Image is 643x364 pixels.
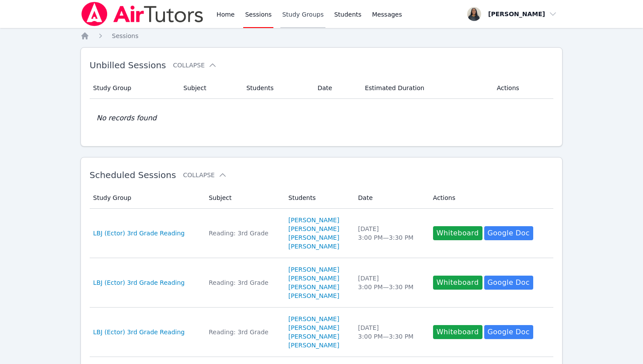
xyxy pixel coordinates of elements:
[358,274,423,291] div: [DATE] 3:00 PM — 3:30 PM
[173,61,217,70] button: Collapse
[288,323,339,332] a: [PERSON_NAME]
[288,233,339,242] a: [PERSON_NAME]
[209,278,278,287] div: Reading: 3rd Grade
[241,77,312,99] th: Students
[353,187,428,209] th: Date
[288,274,339,283] a: [PERSON_NAME]
[90,99,554,137] td: No records found
[90,77,178,99] th: Study Group
[288,291,339,300] a: [PERSON_NAME]
[283,187,353,209] th: Students
[80,31,563,40] nav: Breadcrumb
[93,278,185,287] a: LBJ (Ector) 3rd Grade Reading
[288,265,339,274] a: [PERSON_NAME]
[90,258,554,308] tr: LBJ (Ector) 3rd Grade ReadingReading: 3rd Grade[PERSON_NAME][PERSON_NAME][PERSON_NAME][PERSON_NAM...
[372,10,402,19] span: Messages
[433,276,482,290] button: Whiteboard
[80,2,204,26] img: Air Tutors
[112,31,139,40] a: Sessions
[209,328,278,336] div: Reading: 3rd Grade
[112,32,139,39] span: Sessions
[484,325,533,339] a: Google Doc
[93,328,185,336] a: LBJ (Ector) 3rd Grade Reading
[433,325,482,339] button: Whiteboard
[90,209,554,258] tr: LBJ (Ector) 3rd Grade ReadingReading: 3rd Grade[PERSON_NAME][PERSON_NAME][PERSON_NAME][PERSON_NAM...
[428,187,553,209] th: Actions
[178,77,241,99] th: Subject
[288,224,339,233] a: [PERSON_NAME]
[360,77,491,99] th: Estimated Duration
[288,332,339,341] a: [PERSON_NAME]
[358,323,423,341] div: [DATE] 3:00 PM — 3:30 PM
[90,308,554,357] tr: LBJ (Ector) 3rd Grade ReadingReading: 3rd Grade[PERSON_NAME][PERSON_NAME][PERSON_NAME][PERSON_NAM...
[288,242,339,251] a: [PERSON_NAME]
[288,216,339,224] a: [PERSON_NAME]
[90,170,176,180] span: Scheduled Sessions
[90,60,166,70] span: Unbilled Sessions
[358,224,423,242] div: [DATE] 3:00 PM — 3:30 PM
[203,187,283,209] th: Subject
[209,229,278,238] div: Reading: 3rd Grade
[433,226,482,240] button: Whiteboard
[288,283,339,291] a: [PERSON_NAME]
[484,276,533,290] a: Google Doc
[288,315,339,323] a: [PERSON_NAME]
[492,77,554,99] th: Actions
[93,229,185,238] a: LBJ (Ector) 3rd Grade Reading
[288,341,339,350] a: [PERSON_NAME]
[484,226,533,240] a: Google Doc
[90,187,203,209] th: Study Group
[183,171,227,179] button: Collapse
[312,77,360,99] th: Date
